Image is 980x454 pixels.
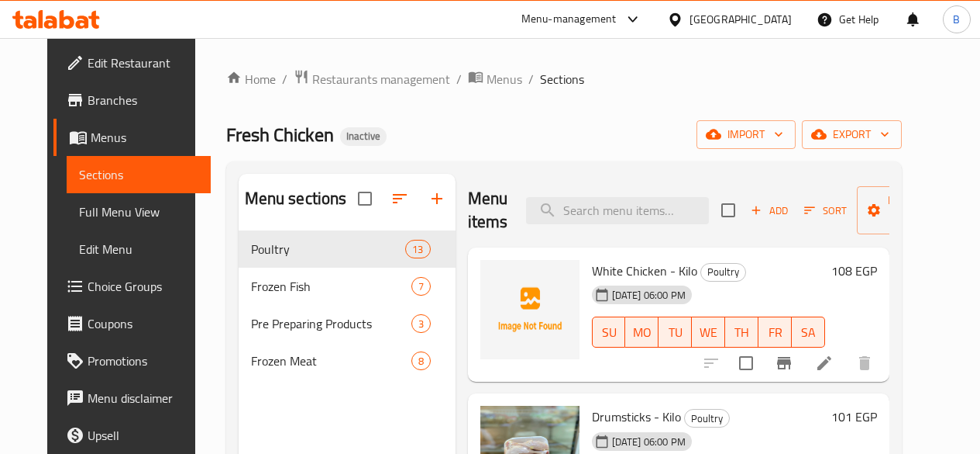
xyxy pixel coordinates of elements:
span: 3 [412,317,430,331]
span: Frozen Fish [251,277,411,296]
span: [DATE] 06:00 PM [606,288,692,303]
button: Sort [800,199,851,223]
span: Poultry [685,410,729,428]
div: items [411,314,431,333]
button: delete [846,345,883,382]
button: SU [592,317,626,348]
button: Add [744,199,794,223]
span: Sections [540,70,584,88]
a: Full Menu View [67,193,211,230]
span: [DATE] 06:00 PM [606,435,692,449]
a: Branches [53,81,211,119]
span: Manage items [869,191,948,230]
span: Select all sections [349,182,381,215]
nav: Menu sections [239,224,456,386]
div: items [411,277,431,296]
span: White Chicken - Kilo [592,259,697,282]
div: Frozen Fish7 [239,268,456,305]
span: Select section [712,194,744,227]
span: 7 [412,279,430,294]
span: Select to update [730,347,762,379]
span: import [709,125,783,144]
li: / [456,70,462,88]
span: B [953,11,960,28]
div: items [405,240,430,258]
span: Drumsticks - Kilo [592,405,681,428]
span: Pre Preparing Products [251,314,411,333]
span: 8 [412,354,430,369]
button: Manage items [857,186,961,234]
nav: breadcrumb [226,69,902,89]
a: Menu disclaimer [53,379,211,417]
div: Poultry13 [239,230,456,268]
span: Sort sections [381,180,418,217]
span: TH [731,321,752,344]
h6: 108 EGP [831,260,877,282]
a: Restaurants management [294,69,450,89]
span: Full Menu View [79,203,198,221]
span: Menu disclaimer [88,389,198,407]
span: WE [698,321,719,344]
button: Add section [418,180,456,217]
input: search [526,197,709,224]
div: Pre Preparing Products3 [239,305,456,342]
button: FR [758,317,792,348]
span: FR [765,321,786,344]
span: Add [748,202,790,220]
span: Poultry [701,263,745,281]
span: Edit Menu [79,240,198,258]
span: Sort [804,202,847,220]
span: Fresh Chicken [226,117,334,152]
span: 13 [406,242,429,257]
li: / [282,70,287,88]
span: Branches [88,91,198,109]
h2: Menu items [468,187,508,234]
span: Choice Groups [88,277,198,296]
span: Coupons [88,314,198,333]
a: Menus [53,119,211,156]
li: / [528,70,534,88]
a: Home [226,70,276,88]
span: TU [665,321,686,344]
a: Edit Restaurant [53,44,211,81]
div: items [411,352,431,370]
span: Sort items [794,199,857,223]
button: import [696,120,796,149]
button: TU [658,317,692,348]
div: Poultry [684,409,730,428]
span: Restaurants management [312,70,450,88]
button: MO [625,317,658,348]
a: Menus [468,69,522,89]
div: Frozen Meat8 [239,342,456,379]
button: WE [692,317,725,348]
span: Promotions [88,352,198,370]
a: Promotions [53,342,211,379]
a: Edit Menu [67,230,211,268]
span: Menus [91,128,198,147]
button: Branch-specific-item [765,345,803,382]
div: Menu-management [521,10,617,29]
span: Menus [487,70,522,88]
div: Inactive [340,127,387,146]
button: export [802,120,902,149]
h6: 101 EGP [831,406,877,428]
span: Poultry [251,240,406,258]
h2: Menu sections [245,187,347,210]
span: export [814,125,889,144]
span: MO [631,321,652,344]
div: [GEOGRAPHIC_DATA] [689,11,792,28]
span: Add item [744,199,794,223]
div: Poultry [700,263,746,282]
span: SU [599,321,620,344]
button: SA [792,317,825,348]
a: Upsell [53,417,211,454]
span: SA [798,321,819,344]
span: Frozen Meat [251,352,411,370]
a: Choice Groups [53,268,211,305]
span: Upsell [88,426,198,445]
button: TH [725,317,758,348]
img: White Chicken - Kilo [480,260,579,359]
